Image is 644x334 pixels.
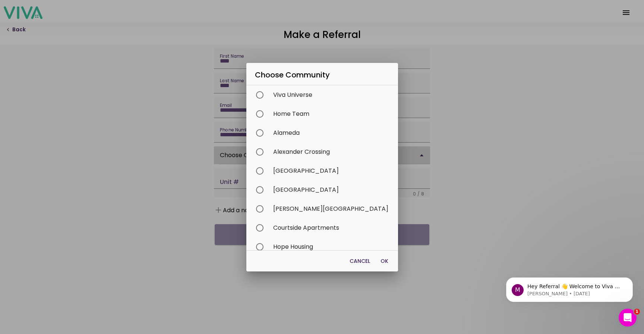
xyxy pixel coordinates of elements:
iframe: Intercom live chat [619,309,637,327]
iframe: Intercom notifications message [495,262,644,314]
div: Courtside Apartments [254,218,398,237]
div: Hope Housing [254,237,398,256]
span: OK [381,257,388,265]
button: Cancel [346,254,374,268]
div: Alexander Crossing [254,142,398,161]
div: [PERSON_NAME][GEOGRAPHIC_DATA] [254,199,398,218]
button: OK [377,254,392,268]
h2: Choose Community [255,70,389,79]
div: [GEOGRAPHIC_DATA] [254,161,398,180]
div: Viva Universe [254,85,398,104]
span: 1 [634,309,640,315]
div: Home Team [254,104,398,123]
div: [GEOGRAPHIC_DATA] [254,180,398,199]
div: Alameda [254,123,398,142]
span: Cancel [350,257,370,265]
